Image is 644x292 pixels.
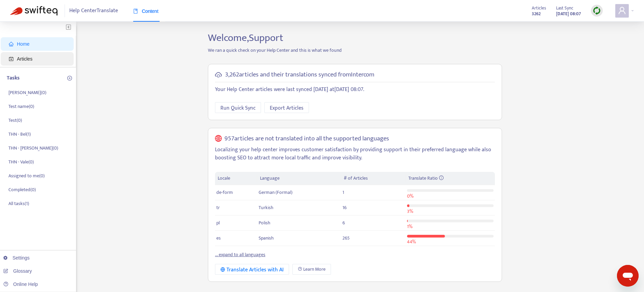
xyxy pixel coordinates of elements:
[215,102,261,113] button: Run Quick Sync
[215,71,222,78] span: cloud-sync
[216,188,233,196] span: de-form
[303,266,326,273] span: Learn More
[8,200,29,207] p: All tasks ( 1 )
[408,175,492,182] div: Translate Ratio
[9,57,14,61] span: account-book
[292,264,331,275] a: Learn More
[8,117,22,124] p: Test ( 0 )
[8,89,46,96] p: [PERSON_NAME] ( 0 )
[8,158,34,165] p: THN - Vale ( 0 )
[342,219,345,227] span: 6
[133,9,138,14] span: book
[3,255,30,261] a: Settings
[342,188,344,196] span: 1
[208,29,283,46] span: Welcome, Support
[259,234,274,242] span: Spanish
[216,219,220,227] span: pl
[224,135,389,143] h5: 957 articles are not translated into all the supported languages
[69,4,118,17] span: Help Center Translate
[8,144,58,152] p: THN - [PERSON_NAME] ( 0 )
[341,172,405,185] th: # of Articles
[216,204,220,211] span: tr
[10,6,57,16] img: Swifteq
[407,223,412,230] span: 1 %
[215,86,495,94] p: Your Help Center articles were last synced [DATE] at [DATE] 08:07 .
[342,204,347,211] span: 16
[8,172,45,179] p: Assigned to me ( 0 )
[8,103,34,110] p: Test name ( 0 )
[133,8,159,14] span: Content
[407,192,413,200] span: 0 %
[67,76,72,81] span: plus-circle
[220,266,284,274] div: Translate Articles with AI
[17,56,32,62] span: Articles
[270,104,304,112] span: Export Articles
[215,264,289,275] button: Translate Articles with AI
[556,10,581,18] strong: [DATE] 08:07
[556,4,573,12] span: Last Sync
[9,42,14,46] span: home
[264,102,309,113] button: Export Articles
[203,47,507,54] p: We ran a quick check on your Help Center and this is what we found
[8,131,31,138] p: THN - Bel ( 1 )
[618,6,626,15] span: user
[220,104,256,112] span: Run Quick Sync
[7,74,20,82] p: Tasks
[215,251,265,259] a: ... expand to all languages
[215,172,257,185] th: Locale
[3,268,32,274] a: Glossary
[216,234,221,242] span: es
[407,238,416,246] span: 44 %
[342,234,350,242] span: 265
[225,71,374,79] h5: 3,262 articles and their translations synced from Intercom
[259,219,270,227] span: Polish
[8,186,36,193] p: Completed ( 0 )
[259,204,273,211] span: Turkish
[259,188,292,196] span: German (Formal)
[532,4,546,12] span: Articles
[407,207,413,215] span: 3 %
[593,6,601,15] img: sync.dc5367851b00ba804db3.png
[617,265,639,287] iframe: Button to launch messaging window
[17,41,29,47] span: Home
[532,10,541,18] strong: 3262
[215,135,222,143] span: global
[3,282,38,287] a: Online Help
[215,146,495,162] p: Localizing your help center improves customer satisfaction by providing support in their preferre...
[257,172,341,185] th: Language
